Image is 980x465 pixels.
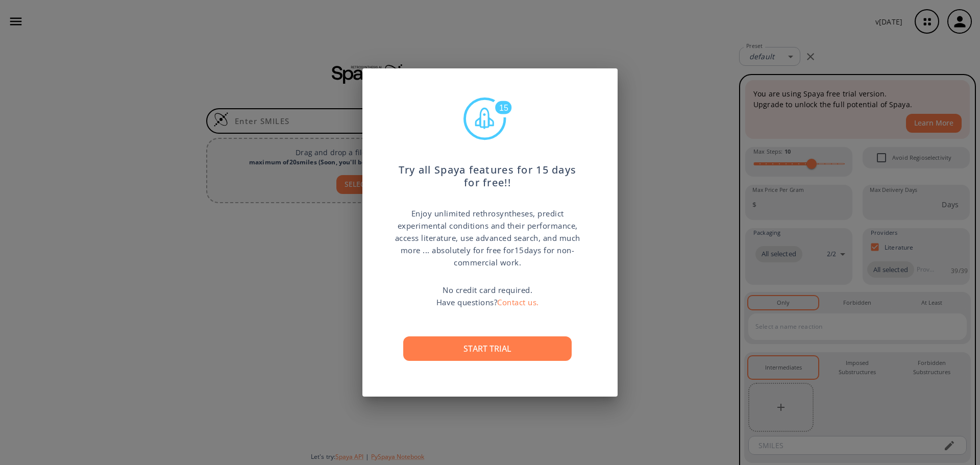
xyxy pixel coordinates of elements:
p: Try all Spaya features for 15 days for free!! [393,154,582,189]
text: 15 [499,104,508,112]
p: Enjoy unlimited rethrosyntheses, predict experimental conditions and their performance, access li... [393,207,582,268]
a: Contact us. [497,297,539,307]
button: Start trial [403,336,572,361]
p: No credit card required. Have questions? [436,284,539,308]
